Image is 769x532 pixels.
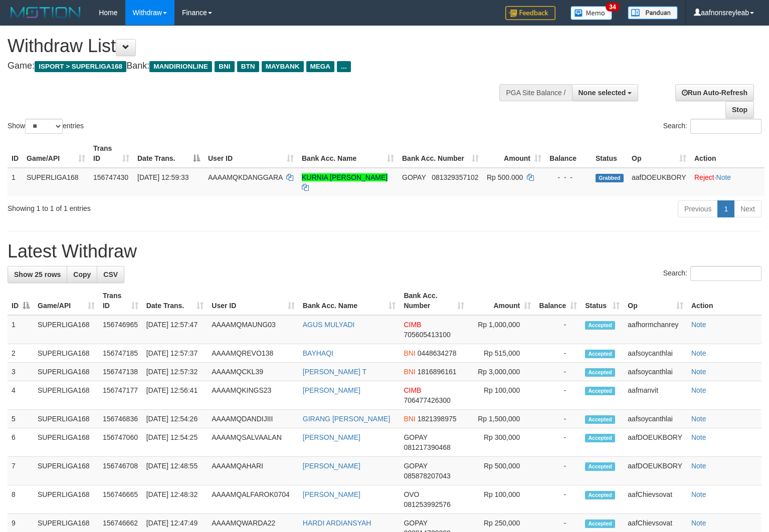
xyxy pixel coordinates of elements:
img: Feedback.jpg [505,6,555,20]
img: Button%20Memo.svg [570,6,613,20]
td: 4 [8,381,34,410]
td: SUPERLIGA168 [34,363,99,381]
span: Copy 081217390468 to clipboard [404,443,450,451]
img: MOTION_logo.png [8,5,84,20]
label: Search: [663,266,761,281]
td: - [535,428,581,457]
th: ID: activate to sort column descending [8,287,34,315]
a: Note [691,519,706,527]
img: panduan.png [628,6,678,20]
td: Rp 100,000 [468,485,535,514]
span: Copy 085878207043 to clipboard [404,472,450,480]
td: - [535,485,581,514]
th: Trans ID: activate to sort column ascending [99,287,142,315]
td: aafChievsovat [624,485,687,514]
a: [PERSON_NAME] [303,386,360,394]
span: Copy 081329357102 to clipboard [432,173,478,181]
td: 5 [8,410,34,428]
th: User ID: activate to sort column ascending [204,139,298,168]
a: Copy [67,266,97,283]
td: aafDOEUKBORY [628,168,690,196]
th: Balance: activate to sort column ascending [535,287,581,315]
td: Rp 100,000 [468,381,535,410]
a: Note [716,173,731,181]
span: 156747430 [93,173,128,181]
td: [DATE] 12:48:32 [142,485,208,514]
th: ID [8,139,23,168]
th: Amount: activate to sort column ascending [468,287,535,315]
span: Copy 705605413100 to clipboard [404,331,450,339]
span: Accepted [585,387,615,395]
td: - [535,410,581,428]
th: Op: activate to sort column ascending [624,287,687,315]
span: Accepted [585,519,615,528]
td: 2 [8,344,34,363]
span: MAYBANK [262,61,304,72]
span: ... [337,61,350,72]
a: [PERSON_NAME] [303,433,360,441]
td: - [535,381,581,410]
a: [PERSON_NAME] [303,462,360,470]
a: Note [691,433,706,441]
th: Bank Acc. Number: activate to sort column ascending [398,139,483,168]
td: 156746708 [99,457,142,485]
span: OVO [404,490,419,498]
span: MEGA [306,61,335,72]
td: aafDOEUKBORY [624,457,687,485]
td: AAAAMQAHARI [208,457,299,485]
th: Balance [545,139,592,168]
th: Action [690,139,764,168]
input: Search: [690,119,761,134]
td: SUPERLIGA168 [34,315,99,344]
td: AAAAMQREVO138 [208,344,299,363]
a: BAYHAQI [303,349,333,357]
a: Note [691,368,706,376]
a: GIRANG [PERSON_NAME] [303,415,390,423]
span: Copy 081253992576 to clipboard [404,500,450,508]
span: CIMB [404,386,421,394]
h1: Withdraw List [8,36,503,56]
span: Copy 0448634278 to clipboard [418,349,457,357]
span: Accepted [585,415,615,424]
td: 7 [8,457,34,485]
a: Note [691,462,706,470]
a: Reject [694,173,714,181]
span: GOPAY [402,173,426,181]
td: - [535,457,581,485]
td: 156747185 [99,344,142,363]
span: GOPAY [404,462,427,470]
th: Bank Acc. Number: activate to sort column ascending [400,287,468,315]
td: 156746836 [99,410,142,428]
td: · [690,168,764,196]
a: [PERSON_NAME] [303,490,360,498]
td: SUPERLIGA168 [34,428,99,457]
a: Previous [678,200,718,217]
td: 3 [8,363,34,381]
td: aafDOEUKBORY [624,428,687,457]
td: AAAAMQMAUNG03 [208,315,299,344]
td: - [535,363,581,381]
span: Copy 1821398975 to clipboard [418,415,457,423]
span: BNI [215,61,234,72]
span: BNI [404,415,415,423]
td: SUPERLIGA168 [23,168,89,196]
th: Action [687,287,761,315]
span: Copy [73,271,91,279]
td: - [535,315,581,344]
a: CSV [97,266,124,283]
span: [DATE] 12:59:33 [137,173,188,181]
td: Rp 300,000 [468,428,535,457]
td: 1 [8,168,23,196]
th: Game/API: activate to sort column ascending [34,287,99,315]
td: aafsoycanthlai [624,410,687,428]
span: Grabbed [596,174,624,182]
td: [DATE] 12:57:37 [142,344,208,363]
select: Showentries [25,119,63,134]
a: Note [691,321,706,329]
a: KURNIA [PERSON_NAME] [302,173,388,181]
a: Note [691,386,706,394]
th: Date Trans.: activate to sort column ascending [142,287,208,315]
td: 156747177 [99,381,142,410]
th: Amount: activate to sort column ascending [483,139,545,168]
th: Status: activate to sort column ascending [581,287,624,315]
